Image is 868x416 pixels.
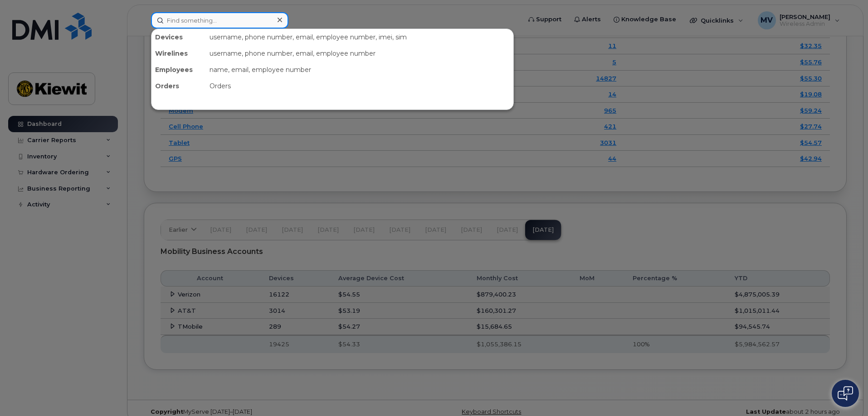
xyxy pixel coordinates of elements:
[151,78,206,94] div: Orders
[151,62,206,78] div: Employees
[151,12,288,29] input: Find something...
[151,29,206,45] div: Devices
[206,62,513,78] div: name, email, employee number
[206,78,513,94] div: Orders
[838,386,853,401] img: Open chat
[206,45,513,62] div: username, phone number, email, employee number
[151,45,206,62] div: Wirelines
[206,29,513,45] div: username, phone number, email, employee number, imei, sim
